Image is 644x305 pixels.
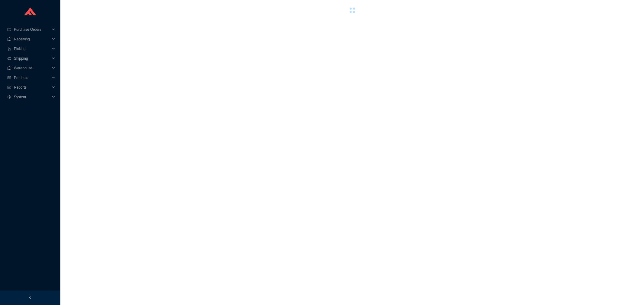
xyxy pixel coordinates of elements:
[14,25,50,34] span: Purchase Orders
[7,76,11,80] span: read
[7,95,11,99] span: setting
[14,54,50,63] span: Shipping
[14,34,50,44] span: Receiving
[28,296,32,300] span: left
[7,86,11,89] span: fund
[14,83,50,92] span: Reports
[14,44,50,54] span: Picking
[14,73,50,83] span: Products
[14,92,50,102] span: System
[7,28,11,31] span: credit-card
[14,63,50,73] span: Warehouse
